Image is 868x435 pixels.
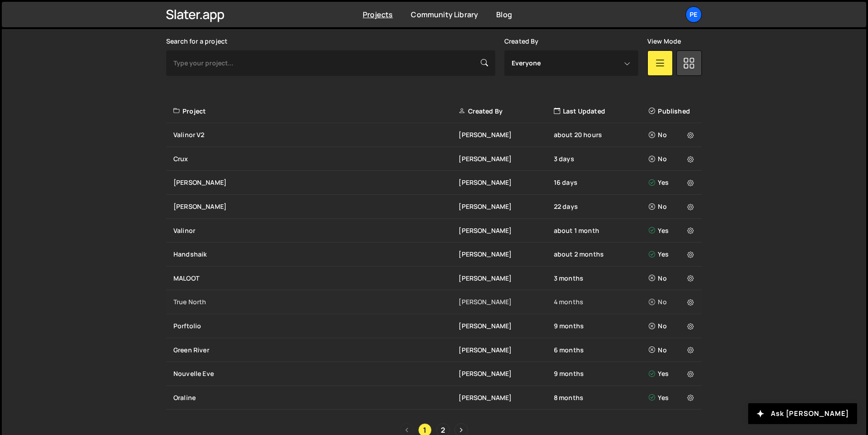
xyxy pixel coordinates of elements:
div: [PERSON_NAME] [459,321,553,331]
div: No [649,346,696,355]
div: Yes [649,226,696,235]
div: about 20 hours [554,130,649,139]
label: View Mode [647,38,681,45]
a: Green River [PERSON_NAME] 6 months No [166,338,702,362]
div: 6 months [554,346,649,355]
div: [PERSON_NAME] [459,130,553,139]
div: Green River [173,346,459,355]
div: 3 days [554,154,649,163]
div: Oraline [173,393,459,402]
div: 9 months [554,369,649,378]
div: No [649,321,696,331]
a: Valinor [PERSON_NAME] about 1 month Yes [166,219,702,243]
div: Created By [459,107,553,116]
div: [PERSON_NAME] [459,178,553,187]
div: 4 months [554,297,649,306]
div: Published [649,107,696,116]
div: [PERSON_NAME] [459,369,553,378]
a: Handshaik [PERSON_NAME] about 2 months Yes [166,242,702,267]
button: Ask [PERSON_NAME] [748,403,857,424]
div: Nouvelle Eve [173,369,459,378]
a: Projects [363,10,393,20]
div: about 2 months [554,250,649,259]
div: [PERSON_NAME] [459,154,553,163]
a: [PERSON_NAME] [PERSON_NAME] 16 days Yes [166,171,702,195]
div: 8 months [554,393,649,402]
div: about 1 month [554,226,649,235]
div: No [649,154,696,163]
div: MALOOT [173,274,459,283]
div: Yes [649,250,696,259]
a: Pe [686,6,702,23]
div: [PERSON_NAME] [459,274,553,283]
div: 16 days [554,178,649,187]
label: Search for a project [166,38,227,45]
div: Handshaik [173,250,459,259]
a: [PERSON_NAME] [PERSON_NAME] 22 days No [166,195,702,219]
div: Porftolio [173,321,459,331]
div: Yes [649,178,696,187]
a: MALOOT [PERSON_NAME] 3 months No [166,267,702,291]
div: [PERSON_NAME] [459,250,553,259]
div: [PERSON_NAME] [173,178,459,187]
div: Yes [649,369,696,378]
a: Blog [496,10,512,20]
div: No [649,130,696,139]
div: [PERSON_NAME] [173,202,459,211]
div: 9 months [554,321,649,331]
div: No [649,274,696,283]
div: [PERSON_NAME] [459,393,553,402]
div: No [649,202,696,211]
a: Crux [PERSON_NAME] 3 days No [166,147,702,171]
div: True North [173,297,459,306]
a: Valinor V2 [PERSON_NAME] about 20 hours No [166,123,702,147]
div: [PERSON_NAME] [459,346,553,355]
div: 22 days [554,202,649,211]
a: Nouvelle Eve [PERSON_NAME] 9 months Yes [166,362,702,386]
a: Oraline [PERSON_NAME] 8 months Yes [166,386,702,410]
label: Created By [504,38,539,45]
div: [PERSON_NAME] [459,297,553,306]
div: 3 months [554,274,649,283]
a: Community Library [411,10,478,20]
div: Yes [649,393,696,402]
div: [PERSON_NAME] [459,202,553,211]
a: Porftolio [PERSON_NAME] 9 months No [166,314,702,338]
div: Project [173,107,459,116]
div: Valinor V2 [173,130,459,139]
div: Valinor [173,226,459,235]
div: No [649,297,696,306]
div: Last Updated [554,107,649,116]
input: Type your project... [166,50,495,76]
div: [PERSON_NAME] [459,226,553,235]
a: True North [PERSON_NAME] 4 months No [166,290,702,314]
div: Crux [173,154,459,163]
